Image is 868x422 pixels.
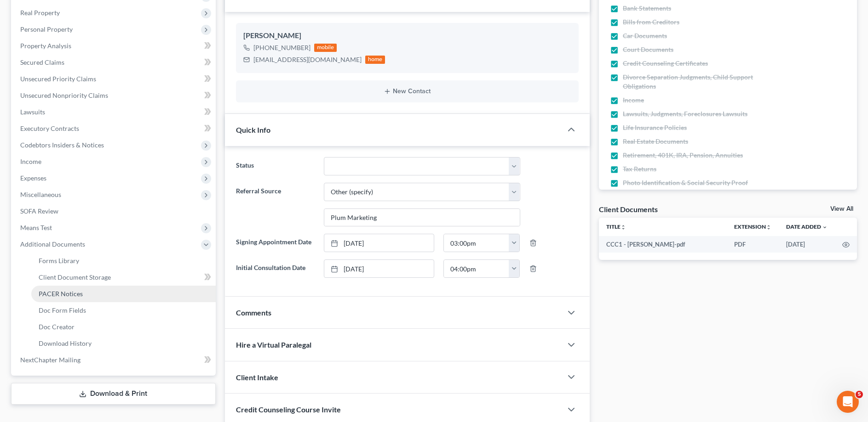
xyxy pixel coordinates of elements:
[822,225,828,230] i: expand_more
[599,236,727,253] td: CCC1 - [PERSON_NAME]-pdf
[444,234,509,252] input: -- : --
[13,87,216,104] a: Unsecured Nonpriority Claims
[39,339,92,347] span: Download History
[20,191,61,198] span: Miscellaneous
[31,286,216,302] a: PACER Notices
[623,109,747,118] span: Lawsuits, Judgments, Foreclosures Lawsuits
[727,236,779,253] td: PDF
[231,259,319,278] label: Initial Consultation Date
[623,45,673,54] span: Court Documents
[20,58,64,66] span: Secured Claims
[20,158,41,165] span: Income
[20,91,108,99] span: Unsecured Nonpriority Claims
[231,157,319,175] label: Status
[31,253,216,269] a: Forms Library
[20,207,58,215] span: SOFA Review
[31,335,216,352] a: Download History
[365,56,385,64] div: home
[606,223,626,230] a: Titleunfold_more
[734,223,771,230] a: Extensionunfold_more
[236,308,271,317] span: Comments
[324,234,434,252] a: [DATE]
[39,290,83,298] span: PACER Notices
[20,356,80,364] span: NextChapter Mailing
[39,323,75,331] span: Doc Creator
[13,104,216,120] a: Lawsuits
[324,209,519,226] input: Other Referral Source
[243,88,571,95] button: New Contact
[621,225,626,230] i: unfold_more
[444,260,509,277] input: -- : --
[236,373,278,382] span: Client Intake
[20,174,46,182] span: Expenses
[786,223,828,230] a: Date Added expand_more
[20,42,71,50] span: Property Analysis
[623,178,748,187] span: Photo Identification & Social Security Proof
[623,17,679,27] span: Bills from Creditors
[39,273,111,281] span: Client Document Storage
[31,269,216,286] a: Client Document Storage
[253,55,362,64] div: [EMAIL_ADDRESS][DOMAIN_NAME]
[623,73,785,91] span: Divorce Separation Judgments, Child Support Obligations
[13,352,216,368] a: NextChapter Mailing
[20,9,60,17] span: Real Property
[830,206,853,212] a: View All
[13,120,216,137] a: Executory Contracts
[236,340,311,349] span: Hire a Virtual Paralegal
[623,31,667,40] span: Car Documents
[231,183,319,227] label: Referral Source
[13,38,216,54] a: Property Analysis
[39,257,79,264] span: Forms Library
[13,203,216,219] a: SOFA Review
[20,124,79,132] span: Executory Contracts
[39,306,86,314] span: Doc Form Fields
[779,236,835,253] td: [DATE]
[766,225,771,230] i: unfold_more
[231,234,319,252] label: Signing Appointment Date
[236,125,270,134] span: Quick Info
[13,71,216,87] a: Unsecured Priority Claims
[837,391,859,413] iframe: Intercom live chat
[236,405,341,414] span: Credit Counseling Course Invite
[623,151,743,160] span: Retirement, 401K, IRA, Pension, Annuities
[623,164,656,174] span: Tax Returns
[20,25,73,33] span: Personal Property
[31,319,216,335] a: Doc Creator
[20,141,104,149] span: Codebtors Insiders & Notices
[623,137,688,146] span: Real Estate Documents
[314,44,337,52] div: mobile
[253,43,310,52] div: [PHONE_NUMBER]
[243,30,571,41] div: [PERSON_NAME]
[623,123,687,132] span: Life Insurance Policies
[20,75,96,83] span: Unsecured Priority Claims
[623,59,708,68] span: Credit Counseling Certificates
[20,240,85,248] span: Additional Documents
[324,260,434,277] a: [DATE]
[623,4,671,13] span: Bank Statements
[20,224,52,231] span: Means Test
[11,383,216,405] a: Download & Print
[856,391,863,398] span: 5
[599,204,658,214] div: Client Documents
[31,302,216,319] a: Doc Form Fields
[13,54,216,71] a: Secured Claims
[623,96,644,105] span: Income
[20,108,45,116] span: Lawsuits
